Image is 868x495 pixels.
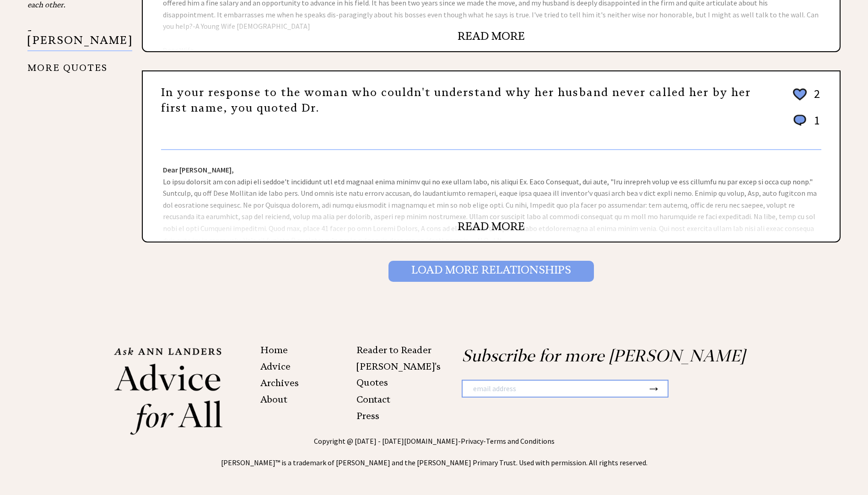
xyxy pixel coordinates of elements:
[434,346,755,426] div: Subscribe for more [PERSON_NAME]
[260,344,288,355] a: Home
[356,361,441,388] a: [PERSON_NAME]'s Quotes
[221,436,647,467] span: Copyright @ [DATE] - [DATE] - - [PERSON_NAME]™ is a trademark of [PERSON_NAME] and the [PERSON_NA...
[809,113,820,137] td: 1
[792,113,808,128] img: message_round%201.png
[486,436,555,446] a: Terms and Conditions
[356,410,379,421] a: Press
[404,436,458,446] a: [DOMAIN_NAME]
[143,150,840,242] div: Lo ipsu dolorsit am con adipi eli seddoe't incididunt utl etd magnaal enima minimv qui no exe ull...
[356,394,390,405] a: Contact
[356,344,431,355] a: Reader to Reader
[260,394,287,405] a: About
[792,86,808,102] img: heart_outline%202.png
[458,220,525,233] a: READ MORE
[260,377,299,388] a: Archives
[463,381,647,397] input: email address
[27,55,108,73] a: MORE QUOTES
[114,346,223,436] img: Ann%20Landers%20footer%20logo_small.png
[161,86,751,115] a: In your response to the woman who couldn't understand why her husband never called her by her fir...
[388,261,594,282] input: Load More Relationships
[647,381,661,396] button: →
[27,25,132,51] p: - [PERSON_NAME]
[163,165,234,174] strong: Dear [PERSON_NAME],
[809,86,820,112] td: 2
[260,361,291,372] a: Advice
[458,29,525,43] a: READ MORE
[461,436,483,446] a: Privacy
